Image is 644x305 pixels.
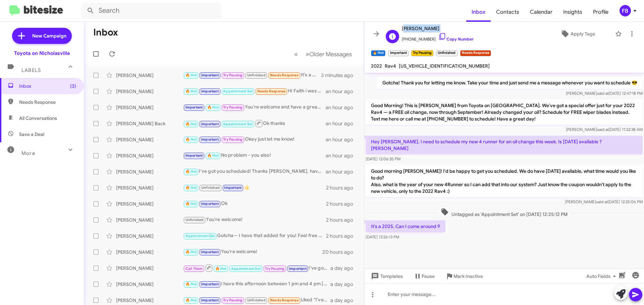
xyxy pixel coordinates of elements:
span: Pause [422,270,435,282]
div: [PERSON_NAME] [116,217,183,223]
small: Needs Response [460,50,491,56]
span: Important [224,185,241,190]
span: Appointment Set [185,234,215,238]
button: FB [614,5,637,16]
span: 🔥 Hot [185,89,197,93]
div: [PERSON_NAME] [116,88,183,95]
span: Important [201,298,219,302]
span: said at [597,127,609,132]
span: said at [596,199,608,204]
span: New Campaign [32,32,66,39]
div: 👍 [183,184,326,192]
span: Untagged as 'Appointment Set' on [DATE] 12:25:12 PM [438,208,570,218]
div: a day ago [330,265,359,272]
div: 2 hours ago [326,233,359,239]
span: Older Messages [309,51,352,58]
span: Appointment Set [231,266,261,271]
span: 2022 [371,63,382,69]
span: Try Pausing [265,266,284,271]
div: [PERSON_NAME] [116,233,183,239]
span: Important [201,122,219,126]
span: [PERSON_NAME] [DATE] 12:25:06 PM [565,199,643,204]
div: It's a 2025. Can I come around 9 [183,71,321,79]
a: New Campaign [12,28,72,44]
p: Gotcha! Thank you for letting me know. Take your time and just send me a message whenever you wan... [377,77,643,89]
div: No problem - you also! [183,152,326,159]
span: 🔥 Hot [185,122,197,126]
div: You're welcome and have a great day! [183,103,326,111]
div: [PERSON_NAME] [116,297,183,304]
div: 2 hours ago [326,201,359,207]
span: Important [201,137,219,142]
span: Needs Response [270,73,299,77]
span: Labels [21,67,41,73]
span: Important [201,282,219,286]
div: an hour ago [326,88,359,95]
div: 3 minutes ago [321,72,359,79]
span: said at [597,91,609,96]
small: 🔥 Hot [371,50,385,56]
div: a day ago [330,297,359,304]
span: 🔥 Hot [207,105,219,109]
a: Contacts [491,2,525,22]
button: Apply Tags [543,28,612,40]
div: You're welcome! [183,216,326,224]
p: Hey [PERSON_NAME]. I need to schedule my new 4 runner for an oil change this week. Is [DATE] avai... [366,136,643,154]
div: an hour ago [326,120,359,127]
span: Important [201,73,219,77]
span: 🔥 Hot [185,282,197,286]
span: Needs Response [257,89,286,93]
div: Ok thanks [183,119,326,128]
input: Search [81,3,222,19]
div: Ok [183,200,326,208]
div: an hour ago [326,136,359,143]
span: Important [201,250,219,254]
span: [DATE] 12:26:13 PM [366,234,399,239]
div: I've got you scheduled! Thanks [PERSON_NAME], have a great day! [183,264,330,272]
span: [PERSON_NAME] [DATE] 11:22:38 AM [566,127,643,132]
div: [PERSON_NAME] [116,201,183,207]
span: 🔥 Hot [185,137,197,142]
a: Insights [558,2,588,22]
span: [PHONE_NUMBER] [402,32,474,43]
span: 🔥 Hot [185,185,197,190]
span: Unfinished [201,185,220,190]
span: Needs Response [19,99,76,105]
div: [PERSON_NAME] [116,249,183,255]
div: You're welcome! [183,248,322,256]
span: Calendar [525,2,558,22]
span: Needs Response [270,298,299,302]
div: Liked “I've got you scheduled! Thanks [PERSON_NAME], have a great day!” [183,296,330,304]
div: FB [620,5,631,16]
span: More [21,150,35,156]
span: Important [201,202,219,206]
span: Important [201,89,219,93]
div: [PERSON_NAME] [116,265,183,272]
p: Good morning [PERSON_NAME]! I'd be happy to get you scheduled. We do have [DATE] available, what ... [366,165,643,197]
span: 🔥 Hot [185,169,197,174]
small: Unfinished [436,50,457,56]
div: an hour ago [326,152,359,159]
span: Save a Deal [19,131,44,138]
div: [PERSON_NAME] [116,72,183,79]
div: an hour ago [326,168,359,175]
span: Important [185,105,203,109]
div: [PERSON_NAME] [116,281,183,288]
span: Try Pausing [223,73,243,77]
button: Previous [290,47,302,61]
div: [PERSON_NAME] [116,184,183,191]
span: 🔥 Hot [215,266,227,271]
div: [PERSON_NAME] [116,152,183,159]
small: Important [388,50,408,56]
div: [PERSON_NAME] Back [116,120,183,127]
div: I've got you scheduled! Thanks [PERSON_NAME], have a great day! [183,168,326,175]
div: Gotcha-- I have that added for you! Feel free to reach out if you need anything else. We will see... [183,232,326,240]
a: Profile [588,2,614,22]
span: » [306,50,309,58]
span: [US_VEHICLE_IDENTIFICATION_NUMBER] [399,63,490,69]
span: Try Pausing [223,137,243,142]
a: Copy Number [438,36,474,42]
a: Inbox [466,2,491,22]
